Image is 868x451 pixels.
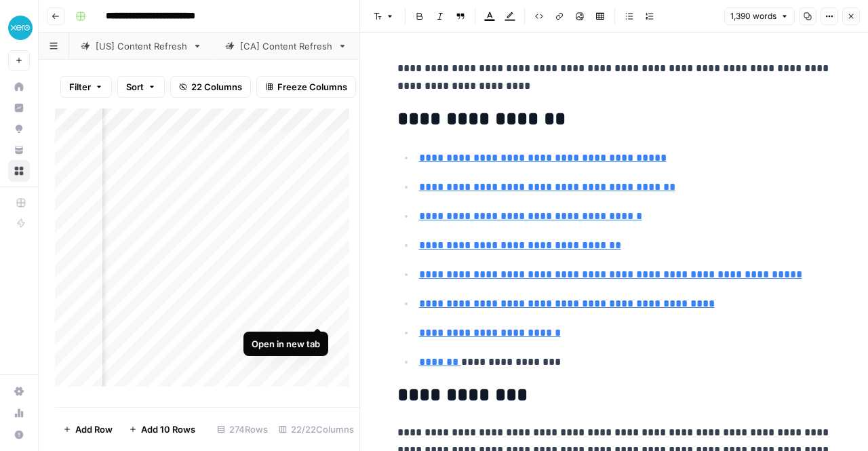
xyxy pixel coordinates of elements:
span: Sort [126,80,144,94]
button: Filter [60,76,112,98]
div: [CA] Content Refresh [240,39,332,53]
a: [US] Content Refresh [69,33,214,60]
a: [CA] Content Refresh [214,33,359,60]
a: Settings [8,380,30,402]
span: Filter [69,80,91,94]
span: Add Row [75,423,113,436]
a: Insights [8,97,30,119]
button: Workspace: XeroOps [8,11,30,45]
span: 22 Columns [191,80,242,94]
div: 22/22 Columns [273,418,359,440]
span: Add 10 Rows [141,423,195,436]
a: Home [8,76,30,98]
div: [US] Content Refresh [96,39,187,53]
div: 274 Rows [212,418,273,440]
button: Sort [117,76,165,98]
div: Open in new tab [252,337,320,351]
button: 22 Columns [170,76,251,98]
span: 1,390 words [730,10,776,22]
button: Add Row [55,418,121,440]
span: Freeze Columns [277,80,347,94]
button: 1,390 words [724,7,795,25]
a: Usage [8,402,30,424]
a: Your Data [8,139,30,161]
a: Browse [8,160,30,182]
a: Opportunities [8,118,30,140]
button: Add 10 Rows [121,418,203,440]
img: XeroOps Logo [8,16,33,40]
button: Freeze Columns [256,76,356,98]
button: Help + Support [8,424,30,446]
